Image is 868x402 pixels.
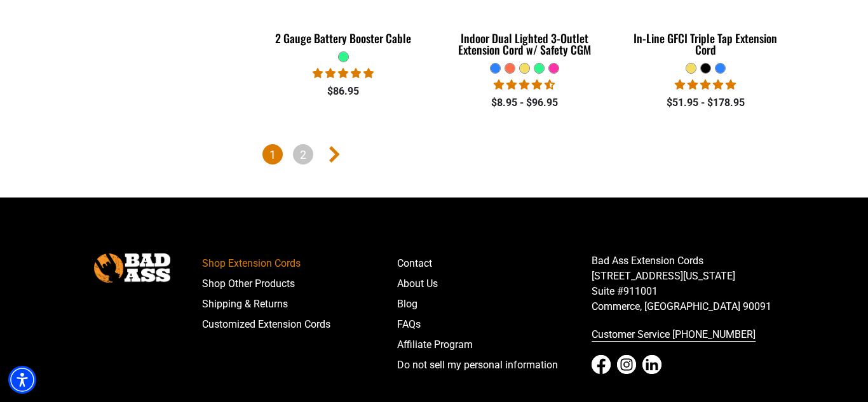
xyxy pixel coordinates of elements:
div: 2 Gauge Battery Booster Cable [262,32,424,44]
img: Bad Ass Extension Cords [94,253,170,282]
a: LinkedIn - open in a new tab [642,355,661,374]
a: Shop Extension Cords [202,253,397,274]
div: Accessibility Menu [8,366,36,394]
div: In-Line GFCI Triple Tap Extension Cord [625,32,787,55]
a: call 833-674-1699 [592,325,787,345]
a: Next page [323,144,344,164]
nav: Pagination [262,144,787,167]
a: Facebook - open in a new tab [592,355,611,374]
a: Contact [397,253,592,274]
div: $86.95 [262,84,424,99]
span: 5.00 stars [313,67,374,79]
div: $51.95 - $178.95 [625,95,787,111]
a: About Us [397,274,592,294]
a: Do not sell my personal information [397,355,592,375]
div: $8.95 - $96.95 [444,95,606,111]
span: 4.33 stars [494,79,555,91]
a: Affiliate Program [397,335,592,355]
a: Instagram - open in a new tab [617,355,636,374]
a: Blog [397,294,592,314]
p: Bad Ass Extension Cords [STREET_ADDRESS][US_STATE] Suite #911001 Commerce, [GEOGRAPHIC_DATA] 90091 [592,253,787,314]
a: Customized Extension Cords [202,314,397,335]
div: Indoor Dual Lighted 3-Outlet Extension Cord w/ Safety CGM [444,32,606,55]
span: Page 1 [262,144,283,164]
a: FAQs [397,314,592,335]
span: 5.00 stars [675,79,736,91]
a: Shipping & Returns [202,294,397,314]
a: Page 2 [293,144,313,164]
a: Shop Other Products [202,274,397,294]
